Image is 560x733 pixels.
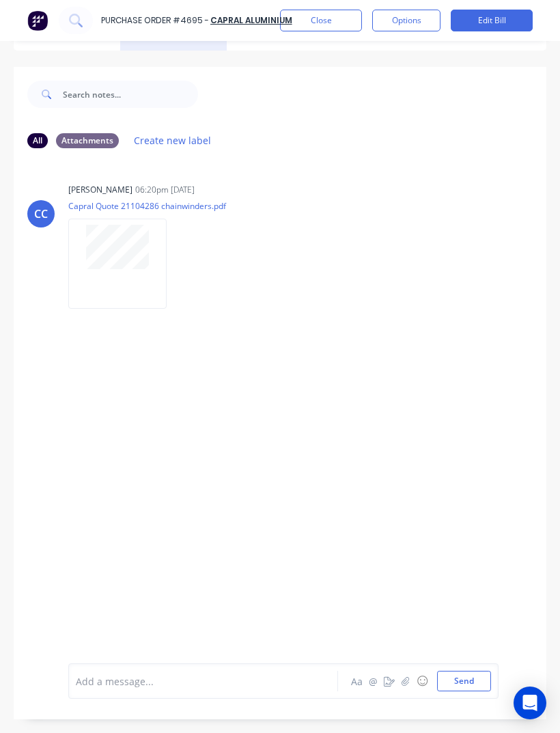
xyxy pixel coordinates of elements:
[372,10,440,31] button: Options
[135,184,195,196] div: 06:20pm [DATE]
[101,14,209,27] div: Purchase Order #4695 -
[210,14,292,26] a: Capral Aluminium
[27,133,48,148] div: All
[514,687,546,719] div: Open Intercom Messenger
[414,673,430,689] button: ☺
[68,200,226,212] p: Capral Quote 21104286 chainwinders.pdf
[348,673,365,689] button: Aa
[56,133,119,148] div: Attachments
[68,184,132,196] div: [PERSON_NAME]
[437,671,491,691] button: Send
[34,206,48,222] div: CC
[280,10,362,31] button: Close
[451,10,533,31] button: Edit Bill
[365,673,381,689] button: @
[63,81,198,108] input: Search notes...
[27,10,48,31] img: Factory
[127,131,219,150] button: Create new label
